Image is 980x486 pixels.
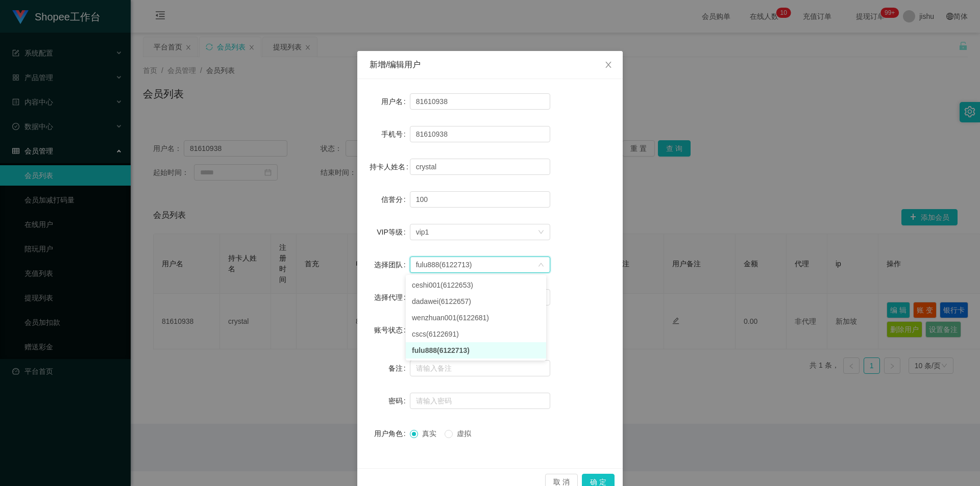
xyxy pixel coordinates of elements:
span: 真实 [418,429,440,438]
label: 账号状态： [374,326,410,334]
li: dadawei(6122657) [406,293,546,310]
label: 选择团队： [374,261,410,269]
input: 请输入手机号 [410,126,550,142]
div: 新增/编辑用户 [370,59,610,70]
label: 持卡人姓名： [370,163,412,171]
div: vip1 [416,224,429,240]
label: VIP等级： [377,228,409,236]
li: ceshi001(6122653) [406,277,546,293]
li: fulu888(6122713) [406,342,546,359]
input: 请输入信誉分 [410,191,550,208]
span: 虚拟 [453,429,475,438]
div: fulu888(6122713) [416,257,472,272]
i: 图标: down [538,262,544,269]
label: 密码： [388,397,410,405]
input: 请输入备注 [410,360,550,376]
label: 用户名： [381,97,410,106]
button: Close [594,51,623,80]
input: 请输入持卡人姓名 [410,159,550,175]
label: 信誉分： [381,195,410,203]
label: 用户角色： [374,429,410,438]
li: wenzhuan001(6122681) [406,310,546,326]
label: 选择代理： [374,293,410,301]
label: 手机号： [381,130,410,138]
label: 备注： [388,364,410,372]
i: 图标: down [538,229,544,236]
input: 请输入用户名 [410,93,550,110]
i: 图标: close [604,61,612,69]
li: cscs(6122691) [406,326,546,342]
input: 请输入密码 [410,393,550,409]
